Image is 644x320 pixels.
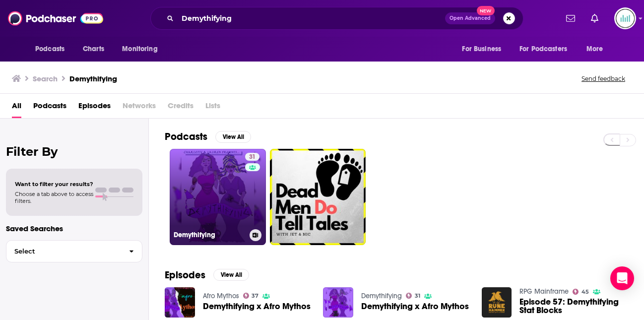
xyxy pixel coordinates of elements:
[252,294,258,298] span: 37
[477,6,495,15] span: New
[579,74,628,83] button: Send feedback
[6,248,121,255] span: Select
[581,290,589,294] span: 45
[168,98,193,118] span: Credits
[6,144,142,159] h2: Filter By
[165,269,249,281] a: EpisodesView All
[614,7,636,29] button: Show profile menu
[249,152,256,162] span: 31
[150,7,523,30] div: Search podcasts, credits, & more...
[213,269,249,281] button: View All
[562,10,579,27] a: Show notifications dropdown
[462,42,501,56] span: For Business
[614,7,636,29] span: Logged in as podglomerate
[519,287,569,296] a: RPG Mainframe
[203,302,311,311] a: Demythifying x Afro Mythos
[406,293,420,299] a: 31
[8,9,103,28] img: Podchaser - Follow, Share and Rate Podcasts
[573,289,589,295] a: 45
[15,181,93,188] span: Want to filter your results?
[245,153,259,161] a: 31
[28,40,77,59] button: open menu
[76,40,110,59] a: Charts
[580,40,616,59] button: open menu
[6,224,142,233] p: Saved Searches
[35,42,64,56] span: Podcasts
[215,131,251,143] button: View All
[165,269,205,281] h2: Episodes
[165,287,195,318] img: Demythifying x Afro Mythos
[610,266,634,290] div: Open Intercom Messenger
[33,74,58,83] h3: Search
[115,40,170,59] button: open menu
[482,287,512,318] img: Episode 57: Demythifying Stat Blocks
[83,42,104,56] span: Charts
[12,98,21,118] a: All
[170,149,266,245] a: 31Demythifying
[586,42,603,56] span: More
[519,42,567,56] span: For Podcasters
[15,191,93,204] span: Choose a tab above to access filters.
[415,294,420,298] span: 31
[361,292,402,300] a: Demythifying
[203,292,239,300] a: Afro Mythos
[614,7,636,29] img: User Profile
[174,231,246,239] h3: Demythifying
[205,98,220,118] span: Lists
[455,40,514,59] button: open menu
[123,98,156,118] span: Networks
[519,298,628,315] a: Episode 57: Demythifying Stat Blocks
[178,10,445,26] input: Search podcasts, credits, & more...
[78,98,111,118] a: Episodes
[165,130,251,143] a: PodcastsView All
[69,74,117,83] h3: Demythifying
[361,302,469,311] a: Demythifying x Afro Mythos
[165,130,207,143] h2: Podcasts
[243,293,259,299] a: 37
[587,10,602,27] a: Show notifications dropdown
[450,16,491,21] span: Open Advanced
[513,40,581,59] button: open menu
[445,12,495,24] button: Open AdvancedNew
[122,42,157,56] span: Monitoring
[33,98,66,118] a: Podcasts
[6,240,142,262] button: Select
[323,287,353,318] img: Demythifying x Afro Mythos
